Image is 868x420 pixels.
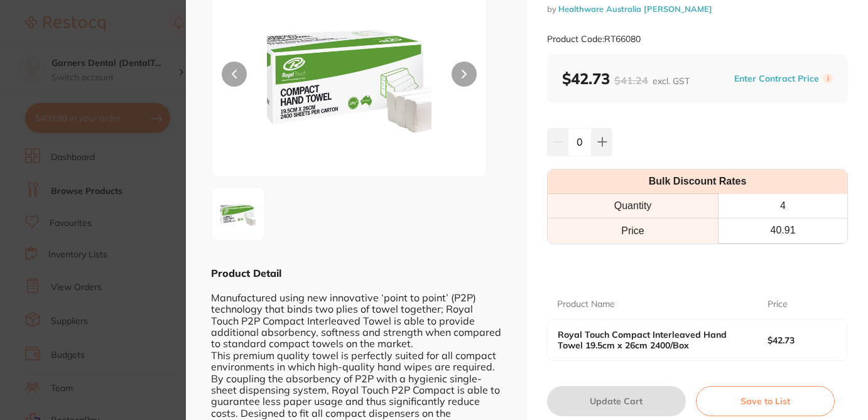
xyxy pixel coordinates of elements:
[768,335,830,345] b: $42.73
[211,267,281,279] b: Product Detail
[215,191,261,237] img: dDY2MDgwLnBuZw
[719,218,847,243] th: 40.91
[547,4,848,14] small: by
[548,194,719,218] th: Quantity
[653,75,690,87] span: excl. GST
[558,330,746,350] b: Royal Touch Compact Interleaved Hand Towel 19.5cm x 26cm 2400/Box
[719,194,847,218] th: 4
[614,74,648,87] span: $41.24
[696,386,835,416] button: Save to List
[547,386,686,416] button: Update Cart
[548,170,847,194] th: Bulk Discount Rates
[823,73,833,83] label: i
[562,69,690,88] b: $42.73
[730,73,823,85] button: Enter Contract Price
[548,218,719,243] td: Price
[557,298,615,311] p: Product Name
[768,298,788,311] p: Price
[558,4,712,14] a: Healthware Australia [PERSON_NAME]
[547,34,641,45] small: Product Code: RT66080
